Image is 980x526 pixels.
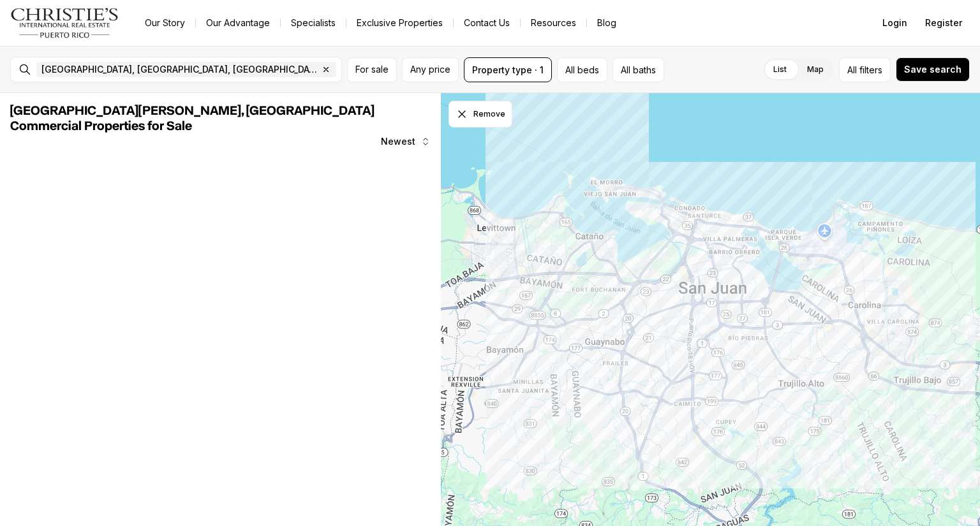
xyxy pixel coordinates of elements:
[347,57,397,82] button: For sale
[410,64,450,75] span: Any price
[839,57,891,82] button: Allfilters
[587,14,627,32] a: Blog
[135,14,195,32] a: Our Story
[917,10,970,36] button: Register
[904,64,961,75] span: Save search
[612,57,664,82] button: All baths
[875,10,915,36] button: Login
[373,129,438,154] button: Newest
[281,14,346,32] a: Specialists
[847,63,857,77] span: All
[464,57,552,82] button: Property type · 1
[797,58,834,81] label: Map
[355,64,389,75] span: For sale
[41,64,318,75] span: [GEOGRAPHIC_DATA], [GEOGRAPHIC_DATA], [GEOGRAPHIC_DATA]
[557,57,607,82] button: All beds
[402,57,459,82] button: Any price
[763,58,797,81] label: List
[896,57,970,82] button: Save search
[10,8,119,38] img: logo
[521,14,586,32] a: Resources
[196,14,280,32] a: Our Advantage
[859,63,882,77] span: filters
[381,136,415,147] span: Newest
[346,14,453,32] a: Exclusive Properties
[882,18,907,28] span: Login
[10,105,375,133] span: [GEOGRAPHIC_DATA][PERSON_NAME], [GEOGRAPHIC_DATA] Commercial Properties for Sale
[925,18,962,28] span: Register
[454,14,520,32] button: Contact Us
[449,101,512,128] button: Dismiss drawing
